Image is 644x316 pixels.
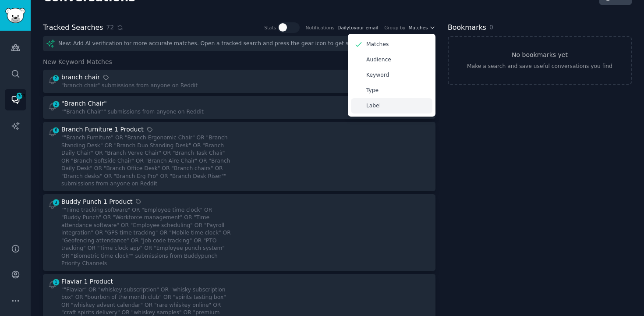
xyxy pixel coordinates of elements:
[467,63,612,71] div: Make a search and save useful conversations you find
[366,102,381,110] p: Label
[43,194,435,271] a: 3Buddy Punch 1 Product""Time tracking software" OR "Employee time clock" OR "Buddy Punch" OR "Wor...
[489,24,493,31] span: 0
[61,73,100,82] div: branch chair
[61,134,233,188] div: ""Branch Furniture" OR "Branch Ergonomic Chair" OR "Branch Standing Desk" OR "Branch Duo Standing...
[61,108,204,116] div: ""Branch Chair"" submissions from anyone on Reddit
[264,25,276,31] div: Stats
[61,197,132,206] div: Buddy Punch 1 Product
[52,101,60,107] span: 2
[15,93,23,99] span: 1303
[512,50,568,60] h3: No bookmarks yet
[306,25,335,31] div: Notifications
[448,36,632,85] a: No bookmarks yetMake a search and save useful conversations you find
[366,41,389,49] p: Matches
[366,56,391,64] p: Audience
[52,127,60,133] span: 6
[366,87,379,95] p: Type
[61,82,198,90] div: "branch chair" submissions from anyone on Reddit
[43,36,435,51] div: New: Add AI verification for more accurate matches. Open a tracked search and press the gear icon...
[43,70,435,93] a: 2branch chair"branch chair" submissions from anyone on Reddit
[52,199,60,206] span: 3
[337,25,378,30] a: Dailytoyour email
[409,25,428,31] span: Matches
[43,22,103,33] h2: Tracked Searches
[61,277,113,286] div: Flaviar 1 Product
[5,8,25,23] img: GummySearch logo
[106,23,114,32] span: 72
[61,206,233,268] div: ""Time tracking software" OR "Employee time clock" OR "Buddy Punch" OR "Workforce management" OR ...
[448,22,486,33] h2: Bookmarks
[384,25,405,31] div: Group by
[61,125,144,134] div: Branch Furniture 1 Product
[409,25,435,31] button: Matches
[366,71,389,79] p: Keyword
[43,57,112,67] span: New Keyword Matches
[43,96,435,119] a: 2"Branch Chair"""Branch Chair"" submissions from anyone on Reddit
[43,122,435,191] a: 6Branch Furniture 1 Product""Branch Furniture" OR "Branch Ergonomic Chair" OR "Branch Standing De...
[61,99,107,108] div: "Branch Chair"
[52,279,60,285] span: 1
[52,75,60,81] span: 2
[5,89,26,110] a: 1303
